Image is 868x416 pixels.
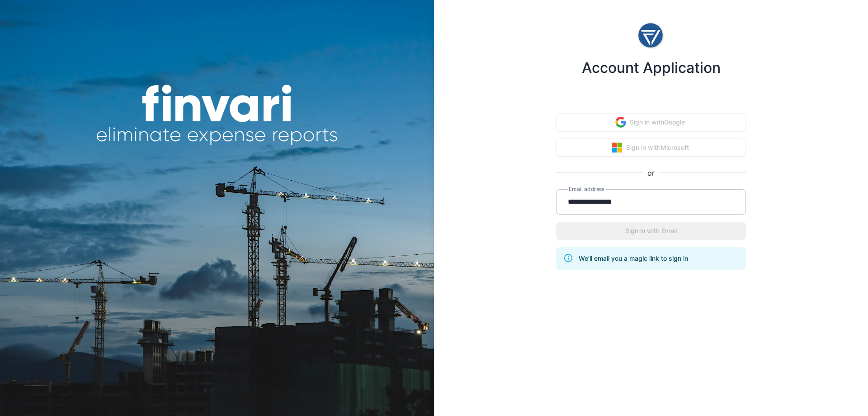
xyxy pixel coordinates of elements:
[643,167,659,178] span: or
[568,185,606,193] label: Email address
[96,85,338,146] img: finvari headline
[637,19,665,52] img: logo
[579,250,688,267] div: We'll email you a magic link to sign in
[582,59,721,77] h4: Account Application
